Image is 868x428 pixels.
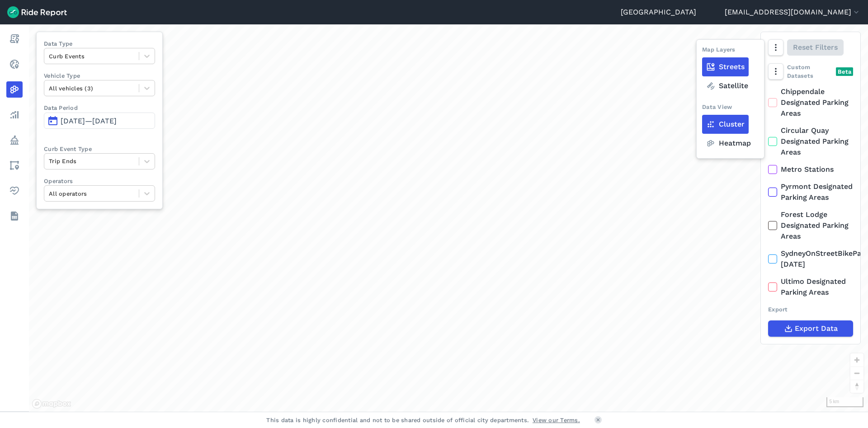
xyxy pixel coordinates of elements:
[6,183,23,199] a: Health
[768,63,853,80] div: Custom Datasets
[6,31,23,47] a: Report
[44,145,155,153] label: Curb Event Type
[768,209,853,242] label: Forest Lodge Designated Parking Areas
[6,107,23,123] a: Analyze
[768,276,853,298] label: Ultimo Designated Parking Areas
[725,7,861,18] button: [EMAIL_ADDRESS][DOMAIN_NAME]
[768,86,853,119] label: Chippendale Designated Parking Areas
[768,305,853,314] div: Export
[44,71,155,80] label: Vehicle Type
[795,323,838,334] span: Export Data
[768,320,853,337] button: Export Data
[702,76,752,95] label: Satellite
[533,416,580,424] a: View our Terms.
[6,208,23,224] a: Datasets
[6,132,23,148] a: Policy
[6,56,23,72] a: Realtime
[787,39,844,56] button: Reset Filters
[621,7,696,18] a: [GEOGRAPHIC_DATA]
[768,125,853,158] label: Circular Quay Designated Parking Areas
[836,67,853,76] div: Beta
[702,45,736,57] div: Map Layers
[768,181,853,203] label: Pyrmont Designated Parking Areas
[702,134,755,153] label: Heatmap
[44,113,155,129] button: [DATE]—[DATE]
[6,157,23,174] a: Areas
[793,42,838,53] span: Reset Filters
[44,103,155,112] label: Data Period
[6,81,23,98] a: Heatmaps
[44,177,155,185] label: Operators
[7,6,67,18] img: Ride Report
[702,103,732,115] div: Data View
[29,24,868,412] div: loading
[768,164,853,175] label: Metro Stations
[44,39,155,48] label: Data Type
[702,57,749,76] label: Streets
[768,248,853,270] label: SydneyOnStreetBikeParking [DATE]
[61,117,117,125] span: [DATE]—[DATE]
[702,115,749,134] label: Cluster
